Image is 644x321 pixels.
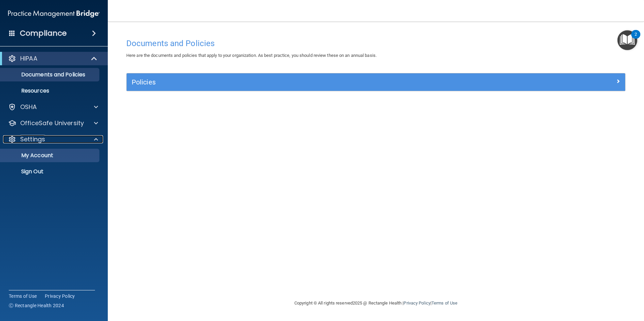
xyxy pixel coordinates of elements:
h4: Compliance [20,29,67,38]
button: Open Resource Center, 2 new notifications [617,30,637,50]
p: OfficeSafe University [20,119,84,127]
iframe: Drift Widget Chat Controller [527,273,636,300]
a: Privacy Policy [45,293,75,299]
h5: Policies [132,78,495,86]
span: Ⓒ Rectangle Health 2024 [9,302,64,309]
a: Terms of Use [431,300,457,306]
a: Settings [8,135,98,143]
a: OSHA [8,103,98,111]
a: HIPAA [8,55,98,63]
a: Terms of Use [9,293,37,299]
a: Privacy Policy [404,300,430,306]
p: OSHA [20,103,37,111]
a: Policies [132,77,620,87]
p: Settings [20,135,45,143]
p: My Account [4,152,96,159]
a: OfficeSafe University [8,119,98,127]
span: Here are the documents and policies that apply to your organization. As best practice, you should... [126,53,377,58]
div: Copyright © All rights reserved 2025 @ Rectangle Health | | [253,292,499,314]
p: Documents and Policies [4,71,96,78]
p: Sign Out [4,168,96,175]
p: Resources [4,87,96,94]
p: HIPAA [20,55,37,63]
h4: Documents and Policies [126,39,625,48]
div: 2 [635,34,637,43]
img: PMB logo [8,7,100,21]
